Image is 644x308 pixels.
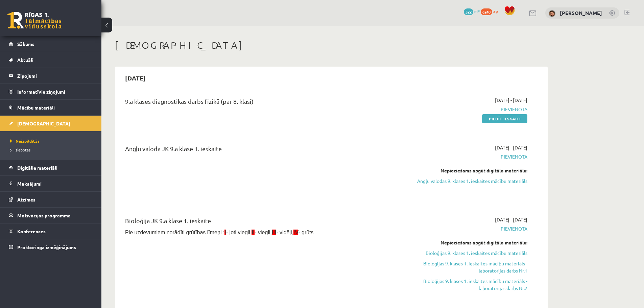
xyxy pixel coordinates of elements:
[9,100,93,115] a: Mācību materiāli
[9,68,93,84] a: Ziņojumi
[400,225,527,232] span: Pievienota
[481,8,501,14] a: 6240 xp
[17,212,71,218] span: Motivācijas programma
[9,84,93,99] a: Informatīvie ziņojumi
[400,239,527,246] div: Nepieciešams apgūt digitālo materiālu:
[400,250,527,257] a: Bioloģijas 9. klases 1. ieskaites mācību materiāls
[125,144,390,157] div: Angļu valoda JK 9.a klase 1. ieskaite
[400,177,527,185] a: Angļu valodas 9. klases 1. ieskaites mācību materiāls
[9,52,93,68] a: Aktuāli
[115,40,548,51] h1: [DEMOGRAPHIC_DATA]
[17,68,93,84] legend: Ziņojumi
[252,230,255,235] span: II
[481,8,492,15] span: 6240
[293,230,298,235] span: IV
[9,223,93,239] a: Konferences
[125,97,390,109] div: 9.a klases diagnostikas darbs fizikā (par 8. klasi)
[10,147,30,152] span: Izlabotās
[549,10,555,17] img: Kendija Anete Kraukle
[17,228,46,234] span: Konferences
[10,147,95,153] a: Izlabotās
[400,106,527,113] span: Pievienota
[9,176,93,191] a: Maksājumi
[7,12,62,29] a: Rīgas 1. Tālmācības vidusskola
[482,114,527,123] a: Pildīt ieskaiti
[495,97,527,104] span: [DATE] - [DATE]
[9,208,93,223] a: Motivācijas programma
[493,8,498,14] span: xp
[17,196,35,203] span: Atzīmes
[17,104,55,111] span: Mācību materiāli
[474,8,480,14] span: mP
[9,36,93,52] a: Sākums
[224,230,226,235] span: I
[560,9,602,16] a: [PERSON_NAME]
[17,120,70,126] span: [DEMOGRAPHIC_DATA]
[17,244,76,250] span: Proktoringa izmēģinājums
[400,167,527,174] div: Nepieciešams apgūt digitālo materiālu:
[495,216,527,223] span: [DATE] - [DATE]
[495,144,527,151] span: [DATE] - [DATE]
[17,84,93,99] legend: Informatīvie ziņojumi
[10,138,40,144] span: Neizpildītās
[400,153,527,160] span: Pievienota
[9,116,93,131] a: [DEMOGRAPHIC_DATA]
[17,57,33,63] span: Aktuāli
[125,230,314,235] span: Pie uzdevumiem norādīti grūtības līmeņi : - ļoti viegli, - viegli, - vidēji, - grūts
[9,192,93,207] a: Atzīmes
[400,278,527,292] a: Bioloģijas 9. klases 1. ieskaites mācību materiāls - laboratorijas darbs Nr.2
[10,138,95,144] a: Neizpildītās
[118,70,152,86] h2: [DATE]
[17,165,57,171] span: Digitālie materiāli
[17,176,93,191] legend: Maksājumi
[125,216,390,229] div: Bioloģija JK 9.a klase 1. ieskaite
[9,239,93,255] a: Proktoringa izmēģinājums
[17,41,34,47] span: Sākums
[272,230,276,235] span: III
[9,160,93,175] a: Digitālie materiāli
[464,8,473,15] span: 522
[464,8,480,14] a: 522 mP
[400,260,527,274] a: Bioloģijas 9. klases 1. ieskaites mācību materiāls - laboratorijas darbs Nr.1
